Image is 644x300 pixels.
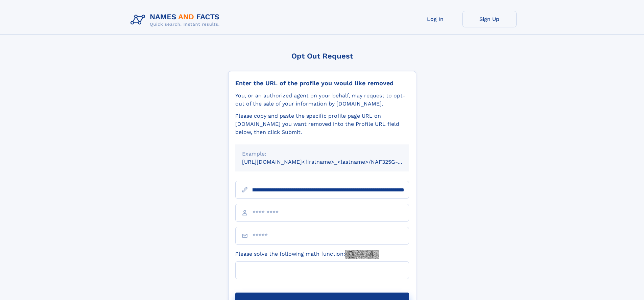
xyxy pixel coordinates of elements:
[242,150,402,158] div: Example:
[408,11,462,27] a: Log In
[235,250,379,259] label: Please solve the following math function:
[235,112,409,136] div: Please copy and paste the specific profile page URL on [DOMAIN_NAME] you want removed into the Pr...
[128,11,225,29] img: Logo Names and Facts
[462,11,517,27] a: Sign Up
[235,79,409,87] div: Enter the URL of the profile you would like removed
[242,159,422,165] small: [URL][DOMAIN_NAME]<firstname>_<lastname>/NAF325G-xxxxxxxx
[235,92,409,108] div: You, or an authorized agent on your behalf, may request to opt-out of the sale of your informatio...
[228,52,416,60] div: Opt Out Request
